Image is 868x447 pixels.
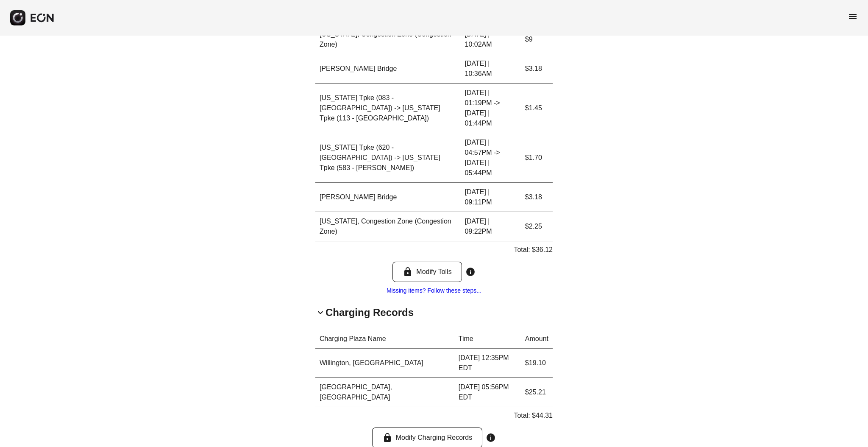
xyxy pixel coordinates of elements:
td: $3.18 [521,183,553,212]
td: [DATE] | 04:57PM -> [DATE] | 05:44PM [461,133,521,183]
button: Modify Tolls [392,262,462,282]
th: Amount [521,330,553,349]
td: $19.10 [521,349,553,378]
td: [DATE] | 10:36AM [461,54,521,84]
td: [US_STATE], Congestion Zone (Congestion Zone) [315,212,461,241]
td: $3.18 [521,54,553,84]
p: Total: $36.12 [514,245,553,255]
span: info [486,433,496,443]
span: lock [403,267,413,277]
td: [US_STATE], Congestion Zone (Congestion Zone) [315,25,461,54]
td: [DATE] 12:35PM EDT [454,349,521,378]
td: $9 [521,25,553,54]
span: menu [848,11,858,22]
td: [US_STATE] Tpke (620 - [GEOGRAPHIC_DATA]) -> [US_STATE] Tpke (583 - [PERSON_NAME]) [315,133,461,183]
p: Total: $44.31 [514,411,553,421]
a: Missing items? Follow these steps... [387,287,481,294]
td: [PERSON_NAME] Bridge [315,54,461,84]
td: $1.70 [521,133,553,183]
td: $1.45 [521,84,553,133]
td: $2.25 [521,212,553,241]
span: info [465,267,476,277]
td: [US_STATE] Tpke (083 - [GEOGRAPHIC_DATA]) -> [US_STATE] Tpke (113 - [GEOGRAPHIC_DATA]) [315,84,461,133]
td: [DATE] | 01:19PM -> [DATE] | 01:44PM [461,84,521,133]
span: keyboard_arrow_down [315,307,325,318]
h2: Charging Records [325,306,414,319]
td: [DATE] 05:56PM EDT [454,378,521,407]
td: [DATE] | 09:11PM [461,183,521,212]
td: [DATE] | 10:02AM [461,25,521,54]
th: Charging Plaza Name [315,330,454,349]
td: [GEOGRAPHIC_DATA], [GEOGRAPHIC_DATA] [315,378,454,407]
td: Willington, [GEOGRAPHIC_DATA] [315,349,454,378]
td: [DATE] | 09:22PM [461,212,521,241]
td: [PERSON_NAME] Bridge [315,183,461,212]
th: Time [454,330,521,349]
td: $25.21 [521,378,553,407]
span: lock [382,433,392,443]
